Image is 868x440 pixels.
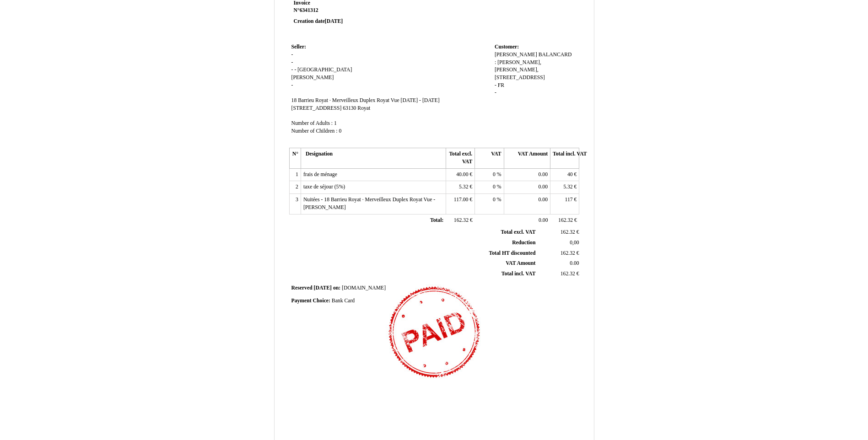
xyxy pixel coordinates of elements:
th: VAT Amount [504,148,550,168]
span: Reduction [512,240,535,246]
span: [STREET_ADDRESS] [291,105,342,111]
span: 162.32 [561,229,575,235]
span: 0.00 [539,217,548,223]
span: FR [498,82,504,88]
span: 1 [334,120,337,126]
span: 0.00 [539,197,548,203]
span: 117 [565,197,573,203]
th: VAT [475,148,504,168]
td: € [550,181,579,194]
span: 162.32 [561,250,575,256]
span: VAT Amount [506,260,535,266]
td: 1 [289,168,301,181]
th: Total excl. VAT [446,148,474,168]
span: [DATE] [314,285,332,291]
td: € [446,181,474,194]
span: 0 [339,128,341,134]
span: - [495,82,496,88]
strong: Creation date [294,18,343,24]
span: on: [333,285,340,291]
span: - [291,67,293,73]
span: 0,00 [570,240,579,246]
td: % [475,168,504,181]
span: Number of Children : [291,128,338,134]
strong: N° [294,7,403,14]
td: € [537,227,581,237]
span: Payment Choice: [291,298,330,304]
td: € [550,168,579,181]
td: 3 [289,194,301,214]
span: 0 [493,197,496,203]
span: 0 [493,172,496,177]
td: % [475,194,504,214]
span: - [291,59,293,65]
span: Total incl. VAT [501,271,536,277]
td: € [537,269,581,279]
span: Total: [430,217,443,223]
span: 162.32 [454,217,469,223]
span: [DATE] [325,18,343,24]
span: [DATE] - [DATE] [401,97,440,103]
span: [PERSON_NAME] [291,75,334,80]
span: 0.00 [570,260,579,266]
span: taxe de séjour (5%) [303,184,345,190]
span: 6341312 [300,7,318,13]
td: € [550,194,579,214]
span: Total excl. VAT [501,229,536,235]
span: Total HT discounted [489,250,535,256]
span: Nuitées - 18 Barrieu Royat · Merveilleux Duplex Royat Vue - [PERSON_NAME] [303,197,435,210]
span: - [495,90,496,96]
span: 117.00 [454,197,469,203]
th: N° [289,148,301,168]
span: 18 Barrieu Royat · Merveilleux Duplex Royat Vue [291,97,399,103]
td: € [446,168,474,181]
span: : [PERSON_NAME], [PERSON_NAME], [STREET_ADDRESS] [495,59,545,80]
span: Number of Adults : [291,120,333,126]
span: - [294,67,296,73]
th: Total incl. VAT [550,148,579,168]
span: Reserved [291,285,313,291]
span: 162.32 [558,217,573,223]
td: € [537,248,581,258]
span: 162.32 [561,271,575,277]
span: Royat [357,105,370,111]
span: [GEOGRAPHIC_DATA] [297,67,352,73]
span: Bank Card [332,298,355,304]
span: 0.00 [539,172,548,177]
span: Customer: [495,44,519,50]
span: 5.32 [459,184,468,190]
span: - [291,82,293,88]
td: € [446,194,474,214]
td: € [446,214,474,227]
span: 63130 [343,105,356,111]
span: 40 [567,172,573,177]
span: BALANCARD [539,52,572,58]
span: [DOMAIN_NAME] [342,285,386,291]
span: 0 [493,184,496,190]
td: 2 [289,181,301,194]
th: Designation [301,148,446,168]
span: 40.00 [456,172,468,177]
span: - [291,52,293,58]
span: 0.00 [539,184,548,190]
td: % [475,181,504,194]
span: frais de ménage [303,172,337,177]
span: 5.32 [563,184,572,190]
td: € [550,214,579,227]
span: Seller: [291,44,306,50]
span: [PERSON_NAME] [495,52,537,58]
